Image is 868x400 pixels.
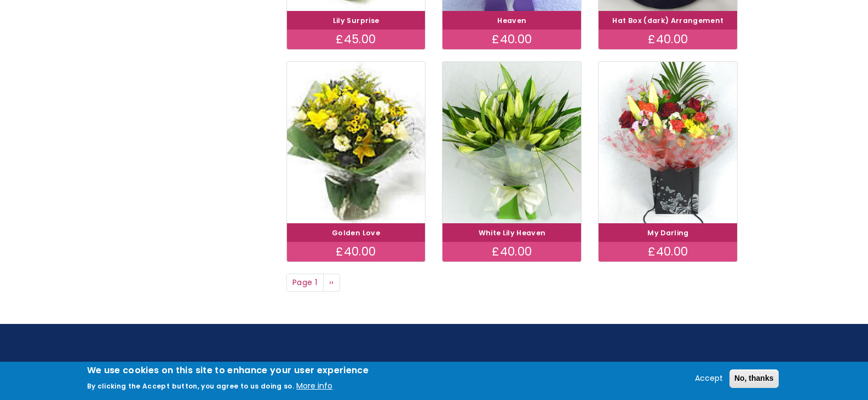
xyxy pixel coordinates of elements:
div: £40.00 [599,242,737,262]
div: £40.00 [442,30,581,49]
a: Lily Surprise [333,16,380,25]
button: Accept [691,372,727,385]
a: Heaven [497,16,526,25]
nav: Page navigation [286,274,738,292]
span: Page 1 [286,274,324,292]
a: White Lily Heaven [479,228,546,237]
div: £45.00 [287,30,426,49]
img: Golden Love [287,62,426,223]
div: £40.00 [442,242,581,262]
div: £40.00 [287,242,426,262]
h2: We use cookies on this site to enhance your user experience [87,364,369,376]
a: My Darling [647,228,689,237]
h2: Get in touch [563,360,733,381]
h2: Opening Times [349,360,519,381]
img: White Lily Heaven [442,62,581,223]
button: No, thanks [729,369,779,388]
a: Hat Box (dark) Arrangement [612,16,723,25]
img: My Darling [599,62,737,223]
a: Golden Love [332,228,380,237]
p: By clicking the Accept button, you agree to us doing so. [87,381,295,391]
button: More info [296,380,332,393]
div: £40.00 [599,30,737,49]
span: ›› [329,277,334,288]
